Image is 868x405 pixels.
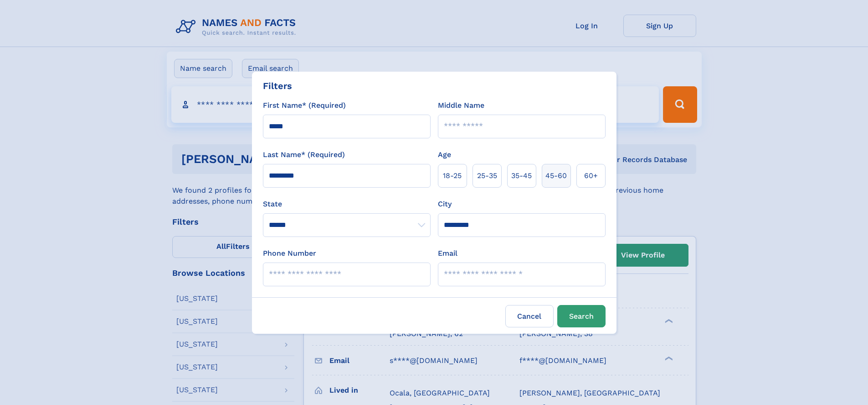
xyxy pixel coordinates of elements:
label: First Name* (Required) [263,100,346,111]
label: Last Name* (Required) [263,149,345,160]
label: City [438,199,452,210]
span: 45‑60 [545,170,567,181]
span: 35‑45 [511,170,532,181]
label: Phone Number [263,248,316,259]
span: 60+ [584,170,598,181]
span: 18‑25 [443,170,462,181]
div: Filters [263,79,292,93]
label: Middle Name [438,100,484,111]
button: Search [557,305,606,327]
label: Email [438,248,457,259]
span: 25‑35 [477,170,497,181]
label: Age [438,149,451,160]
label: Cancel [505,305,554,327]
label: State [263,199,431,210]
